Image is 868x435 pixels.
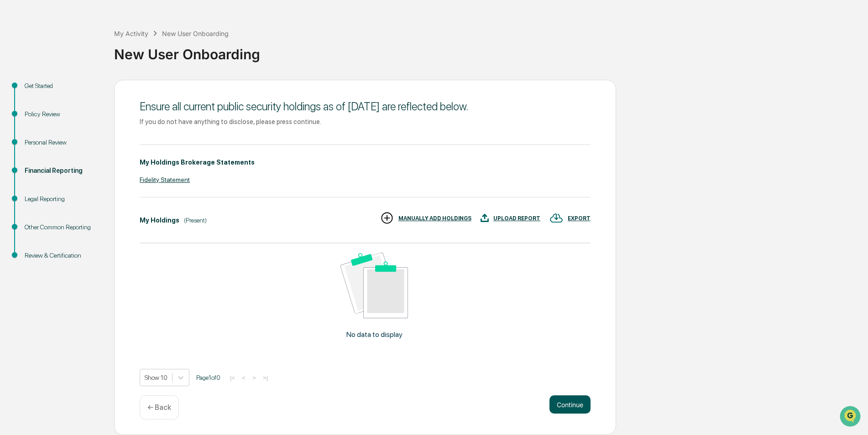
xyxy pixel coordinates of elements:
div: Legal Reporting [25,194,99,204]
div: Review & Certification [25,251,99,260]
span: Attestations [75,115,113,124]
div: Fidelity Statement [140,176,591,183]
span: Page 1 of 0 [196,374,220,381]
button: |< [227,374,238,382]
div: My Activity [114,30,148,37]
span: Data Lookup [18,132,58,141]
img: UPLOAD REPORT [481,211,489,225]
div: My Holdings Brokerage Statements [140,159,255,166]
div: My Holdings [140,217,179,224]
p: How can we help? [9,19,166,34]
span: Preclearance [18,115,59,124]
div: MANUALLY ADD HOLDINGS [398,215,471,222]
img: No data [340,253,408,319]
div: New User Onboarding [162,30,229,37]
a: 🗄️Attestations [63,111,117,128]
div: Get Started [25,81,99,91]
button: >| [260,374,271,382]
button: < [239,374,248,382]
img: 1746055101610-c473b297-6a78-478c-a979-82029cc54cd1 [9,70,26,86]
a: Powered byPylon [64,154,110,161]
span: Pylon [91,155,110,161]
div: Financial Reporting [25,166,99,176]
div: 🔎 [9,133,16,140]
div: 🗄️ [66,116,73,123]
div: Personal Review [25,138,99,147]
div: 🖐️ [9,116,16,123]
button: > [250,374,259,382]
button: Start new chat [155,72,166,83]
div: Start new chat [31,70,150,79]
p: No data to display [346,330,403,339]
div: New User Onboarding [114,39,863,62]
a: 🔎Data Lookup [5,129,61,145]
a: 🖐️Preclearance [5,111,63,128]
div: Other Common Reporting [25,223,99,232]
div: (Present) [184,217,207,224]
div: We're available if you need us! [31,79,115,86]
p: ← Back [147,403,171,412]
img: MANUALLY ADD HOLDINGS [380,211,394,225]
button: Continue [549,395,591,414]
div: EXPORT [568,215,591,222]
img: EXPORT [549,211,563,225]
div: Policy Review [25,109,99,119]
div: If you do not have anything to disclose, please press continue. [140,118,591,125]
div: Ensure all current public security holdings as of [DATE] are reflected below. [140,100,591,113]
div: UPLOAD REPORT [493,215,540,222]
iframe: Open customer support [839,405,863,430]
